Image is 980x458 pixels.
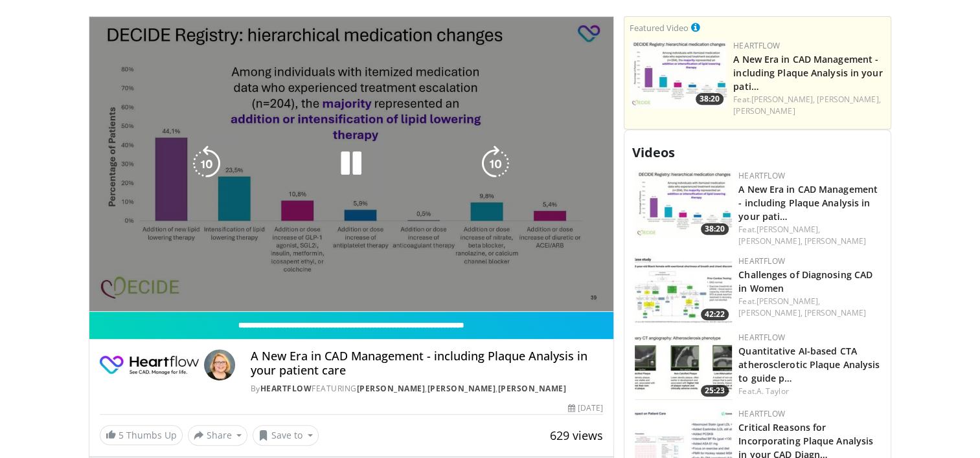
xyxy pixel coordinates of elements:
[253,425,319,446] button: Save to
[804,307,866,318] a: [PERSON_NAME]
[751,94,815,105] a: [PERSON_NAME],
[635,170,732,238] a: 38:20
[635,256,732,323] a: 42:22
[632,144,675,161] span: Videos
[630,40,727,108] a: 38:20
[630,40,727,108] img: 738d0e2d-290f-4d89-8861-908fb8b721dc.150x105_q85_crop-smart_upscale.jpg
[738,345,880,384] a: Quantitative AI-based CTA atherosclerotic Plaque Analysis to guide p…
[817,94,880,105] a: [PERSON_NAME],
[357,383,426,394] a: [PERSON_NAME]
[635,332,732,400] img: 248d14eb-d434-4f54-bc7d-2124e3d05da6.150x105_q85_crop-smart_upscale.jpg
[738,224,880,247] div: Feat.
[738,268,872,294] a: Challenges of Diagnosing CAD in Women
[427,383,496,394] a: [PERSON_NAME]
[550,428,603,443] span: 629 views
[757,296,820,307] a: [PERSON_NAME],
[733,53,882,93] a: A New Era in CAD Management - including Plaque Analysis in your pati…
[635,256,732,323] img: 65719914-b9df-436f-8749-217792de2567.150x105_q85_crop-smart_upscale.jpg
[738,296,880,319] div: Feat.
[89,17,614,312] video-js: Video Player
[757,224,820,235] a: [PERSON_NAME],
[738,307,802,318] a: [PERSON_NAME],
[568,402,603,414] div: [DATE]
[498,383,567,394] a: [PERSON_NAME]
[738,256,785,267] a: Heartflow
[738,332,785,343] a: Heartflow
[738,408,785,419] a: Heartflow
[701,309,729,320] span: 42:22
[251,383,603,395] div: By FEATURING , ,
[733,40,780,51] a: Heartflow
[635,170,732,238] img: 738d0e2d-290f-4d89-8861-908fb8b721dc.150x105_q85_crop-smart_upscale.jpg
[733,94,885,117] div: Feat.
[738,235,802,246] a: [PERSON_NAME],
[701,223,729,235] span: 38:20
[100,349,199,380] img: Heartflow
[260,383,312,394] a: Heartflow
[635,332,732,400] a: 25:23
[757,386,789,397] a: A. Taylor
[804,235,866,246] a: [PERSON_NAME]
[738,170,785,181] a: Heartflow
[630,22,689,34] small: Featured Video
[251,349,603,377] h4: A New Era in CAD Management - including Plaque Analysis in your patient care
[738,386,880,397] div: Feat.
[188,425,248,446] button: Share
[119,429,124,441] span: 5
[696,93,724,105] span: 38:20
[100,425,183,445] a: 5 Thumbs Up
[701,385,729,397] span: 25:23
[733,105,795,116] a: [PERSON_NAME]
[204,349,235,380] img: Avatar
[738,183,878,223] a: A New Era in CAD Management - including Plaque Analysis in your pati…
